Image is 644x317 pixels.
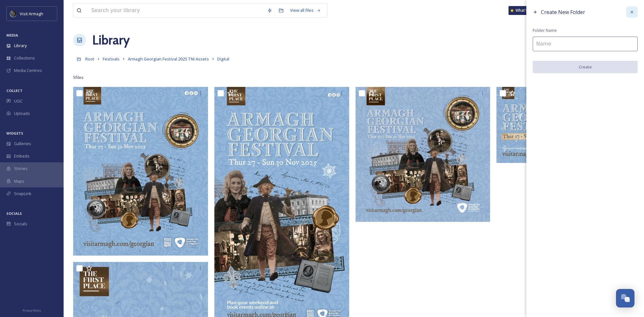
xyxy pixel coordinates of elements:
span: Digital [217,56,229,62]
span: WIDGETS [6,131,23,136]
img: 5217. GEORGIAN_1080x1350.png [73,87,208,256]
a: Festivals [103,55,120,63]
span: Create New Folder [541,9,585,16]
span: Root [85,56,94,62]
span: Visit Armagh [20,11,43,17]
span: MEDIA [6,33,18,38]
span: Collections [14,55,35,61]
span: Galleries [14,141,31,147]
input: Search your library [88,4,264,18]
img: 5217. GEORGIAN_1080x1080.jpg [356,87,490,222]
button: Create [533,61,638,73]
span: 5 file s [73,74,84,81]
a: View all files [287,4,324,17]
a: What's New [509,6,540,15]
span: Library [14,43,27,49]
span: Socials [14,221,27,227]
span: Armagh Georgian Festival 2025 TNI Assets [128,56,209,62]
span: UGC [14,98,23,104]
span: Folder Name [533,27,557,33]
span: Privacy Policy [23,308,41,313]
button: Open Chat [616,289,634,307]
a: Library [92,31,130,50]
span: Embeds [14,153,30,159]
span: Stories [14,166,28,172]
span: SnapLink [14,191,31,197]
span: SOCIALS [6,211,22,216]
img: thumbnail [496,87,631,163]
input: Name [533,37,638,51]
span: COLLECT [6,88,23,93]
a: Armagh Georgian Festival 2025 TNI Assets [128,55,209,63]
a: Privacy Policy [23,306,41,314]
span: Uploads [14,110,30,116]
span: Media Centres [14,67,42,74]
a: Digital [217,55,229,63]
span: Festivals [103,56,120,62]
a: Root [85,55,94,63]
img: THE-FIRST-PLACE-VISIT-ARMAGH.COM-BLACK.jpg [10,11,17,17]
span: Maps [14,178,24,184]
